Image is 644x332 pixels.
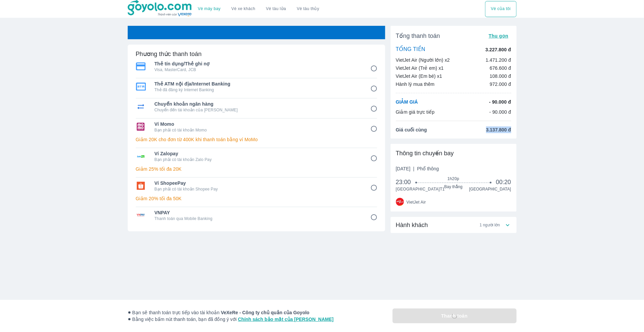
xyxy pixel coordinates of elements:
span: 3.137.800 đ [486,126,511,133]
img: Chuyển khoản ngân hàng [136,103,146,111]
p: Giảm 20K cho đơn từ 400K khi thanh toán bằng ví MoMo [136,136,377,143]
h6: Phương thức thanh toán [136,50,202,58]
p: Chuyển đến tài khoản của [PERSON_NAME] [155,107,361,113]
div: Hành khách1 người lớn [391,217,517,233]
p: VietJet Air (Trẻ em) x1 [396,65,444,71]
div: Thẻ ATM nội địa/Internet BankingThẻ ATM nội địa/Internet BankingThẻ đã đăng ký Internet Banking [136,78,377,95]
p: 1.471.200 đ [486,57,511,63]
span: Ví Zalopay [155,150,361,157]
div: Thẻ tín dụng/Thẻ ghi nợThẻ tín dụng/Thẻ ghi nợVisa, MasterCard, JCB [136,58,377,74]
img: Thẻ tín dụng/Thẻ ghi nợ [136,62,146,70]
p: 676.600 đ [490,65,511,71]
button: Vé tàu thủy [291,1,325,17]
span: | [413,166,415,171]
div: VNPAYVNPAYThanh toán qua Mobile Banking [136,207,377,223]
div: Thông tin chuyến bay [396,149,511,157]
span: Thẻ tín dụng/Thẻ ghi nợ [155,60,361,67]
p: Bạn phải có tài khoản Shopee Pay [155,186,361,192]
p: Giảm 25% tối đa 20K [136,166,377,172]
button: Vé của tôi [485,1,516,17]
p: Bạn phải có tài khoản Momo [155,127,361,133]
span: 23:00 [396,178,417,186]
p: Giảm 20% tối đa 50K [136,195,377,202]
a: Vé máy bay [198,6,221,11]
a: Chính sách bảo mật của [PERSON_NAME] [238,317,334,322]
img: VNPAY [136,211,146,219]
span: Thẻ ATM nội địa/Internet Banking [155,80,361,87]
p: Thẻ đã đăng ký Internet Banking [155,87,361,93]
div: choose transportation mode [485,1,516,17]
div: Ví ZalopayVí ZalopayBạn phải có tài khoản Zalo Pay [136,148,377,164]
span: Hành khách [396,221,428,229]
img: Ví ShopeePay [136,182,146,190]
p: GIẢM GIÁ [396,99,418,105]
div: Chuyển khoản ngân hàngChuyển khoản ngân hàngChuyển đến tài khoản của [PERSON_NAME] [136,99,377,115]
span: VietJet Air [407,200,426,205]
span: Bằng việc bấm nút thanh toán, bạn đã đồng ý với [128,316,334,323]
a: Vé tàu lửa [261,1,292,17]
div: Ví MomoVí MomoBạn phải có tài khoản Momo [136,119,377,135]
p: - 90.000 đ [489,99,511,105]
span: Phổ thông [417,166,439,171]
span: Chuyển khoản ngân hàng [155,101,361,107]
span: Giá cuối cùng [396,126,427,133]
span: Ví Momo [155,121,361,127]
p: Thanh toán qua Mobile Banking [155,216,361,221]
span: 1h20p [416,176,490,181]
p: 3.227.800 đ [485,46,511,53]
p: Hành lý mua thêm [396,81,435,88]
p: Visa, MasterCard, JCB [155,67,361,72]
span: Bạn sẽ thanh toán trực tiếp vào tài khoản [128,309,334,316]
span: [DATE] [396,165,439,172]
div: choose transportation mode [192,1,325,17]
a: Vé xe khách [231,6,255,11]
span: Ví ShopeePay [155,180,361,186]
div: Ví ShopeePayVí ShopeePayBạn phải có tài khoản Shopee Pay [136,178,377,194]
p: - 90.000 đ [489,109,511,115]
strong: VeXeRe - Công ty chủ quản của Goyolo [221,310,309,315]
p: Giảm giá trực tiếp [396,109,435,115]
p: Bạn phải có tài khoản Zalo Pay [155,157,361,162]
span: Bay thẳng [416,184,490,189]
p: VietJet Air (Người lớn) x2 [396,57,450,63]
p: 108.000 đ [490,73,511,79]
img: Ví Momo [136,123,146,131]
img: Thẻ ATM nội địa/Internet Banking [136,82,146,91]
span: Thu gọn [489,33,509,39]
img: Ví Zalopay [136,152,146,160]
span: 00:20 [496,178,511,186]
p: VietJet Air (Em bé) x1 [396,73,442,79]
span: 1 người lớn [480,222,500,228]
span: VNPAY [155,209,361,216]
button: Thu gọn [486,31,511,41]
p: 972.000 đ [490,81,511,88]
p: TỔNG TIỀN [396,46,425,53]
span: Tổng thanh toán [396,32,440,40]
